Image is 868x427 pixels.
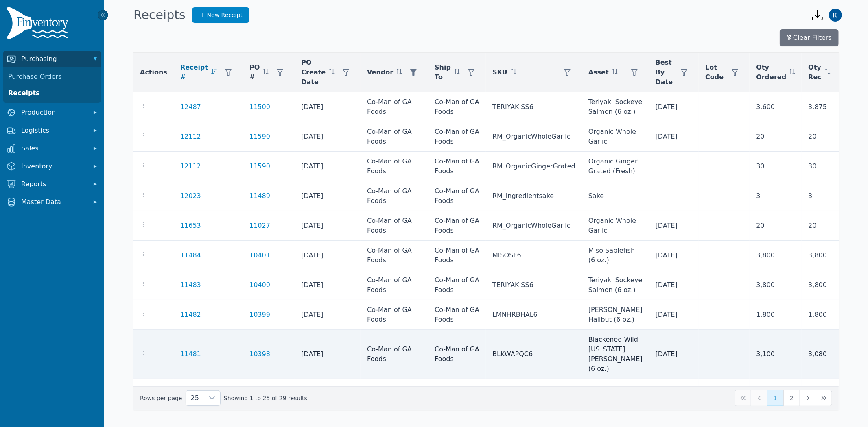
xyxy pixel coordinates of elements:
[582,330,649,379] td: Blackened Wild [US_STATE] [PERSON_NAME] (6 oz.)
[582,122,649,152] td: Organic Whole Garlic
[750,300,802,330] td: 1,800
[486,241,582,270] td: MISOSF6
[829,9,842,22] img: Kathleen Gray
[186,391,204,405] span: Rows per page
[249,349,270,359] a: 10398
[180,310,201,320] a: 11482
[21,179,86,189] span: Reports
[428,122,486,152] td: Co-Man of GA Foods
[295,241,361,270] td: [DATE]
[486,211,582,241] td: RM_OrganicWholeGarlic
[582,241,649,270] td: Miso Sablefish (6 oz.)
[180,280,201,290] a: 11483
[3,140,101,157] button: Sales
[180,221,201,231] a: 11653
[295,300,361,330] td: [DATE]
[582,152,649,181] td: Organic Ginger Grated (Fresh)
[207,11,243,19] span: New Receipt
[486,92,582,122] td: TERIYAKISS6
[180,161,201,171] a: 12112
[649,211,699,241] td: [DATE]
[3,194,101,210] button: Master Data
[428,330,486,379] td: Co-Man of GA Foods
[180,251,201,260] a: 11484
[249,251,270,260] a: 10401
[295,92,361,122] td: [DATE]
[428,241,486,270] td: Co-Man of GA Foods
[582,211,649,241] td: Organic Whole Garlic
[133,8,186,22] h1: Receipts
[649,270,699,300] td: [DATE]
[649,122,699,152] td: [DATE]
[295,211,361,241] td: [DATE]
[649,330,699,379] td: [DATE]
[361,330,428,379] td: Co-Man of GA Foods
[816,390,832,406] button: Last Page
[428,181,486,211] td: Co-Man of GA Foods
[802,122,837,152] td: 20
[649,300,699,330] td: [DATE]
[656,58,673,87] span: Best By Date
[295,270,361,300] td: [DATE]
[180,191,201,201] a: 12023
[588,68,609,77] span: Asset
[3,105,101,121] button: Production
[180,63,208,82] span: Receipt #
[428,92,486,122] td: Co-Man of GA Foods
[361,270,428,300] td: Co-Man of GA Foods
[428,300,486,330] td: Co-Man of GA Foods
[486,122,582,152] td: RM_OrganicWholeGarlic
[21,144,86,153] span: Sales
[3,158,101,174] button: Inventory
[435,63,451,82] span: Ship To
[249,132,270,142] a: 11590
[21,197,86,207] span: Master Data
[249,102,270,112] a: 11500
[582,181,649,211] td: Sake
[295,122,361,152] td: [DATE]
[295,181,361,211] td: [DATE]
[361,92,428,122] td: Co-Man of GA Foods
[367,68,393,77] span: Vendor
[800,390,816,406] button: Next Page
[750,241,802,270] td: 3,800
[295,152,361,181] td: [DATE]
[5,69,99,85] a: Purchase Orders
[750,92,802,122] td: 3,600
[21,126,86,135] span: Logistics
[649,92,699,122] td: [DATE]
[582,92,649,122] td: Teriyaki Sockeye Salmon (6 oz.)
[582,300,649,330] td: [PERSON_NAME] Halibut (6 oz.)
[802,300,837,330] td: 1,800
[21,161,86,171] span: Inventory
[705,63,724,82] span: Lot Code
[249,191,270,201] a: 11489
[192,7,249,23] a: New Receipt
[582,270,649,300] td: Teriyaki Sockeye Salmon (6 oz.)
[750,122,802,152] td: 20
[301,58,326,87] span: PO Create Date
[295,330,361,379] td: [DATE]
[486,181,582,211] td: RM_ingredientsake
[249,161,270,171] a: 11590
[750,211,802,241] td: 20
[3,122,101,139] button: Logistics
[428,211,486,241] td: Co-Man of GA Foods
[750,270,802,300] td: 3,800
[249,280,270,290] a: 10400
[428,152,486,181] td: Co-Man of GA Foods
[767,390,783,406] button: Page 1
[361,241,428,270] td: Co-Man of GA Foods
[361,181,428,211] td: Co-Man of GA Foods
[808,63,822,82] span: Qty Rec
[249,310,270,320] a: 10399
[802,181,837,211] td: 3
[750,152,802,181] td: 30
[180,349,201,359] a: 11481
[802,211,837,241] td: 20
[361,122,428,152] td: Co-Man of GA Foods
[486,152,582,181] td: RM_OrganicGingerGrated
[492,68,507,77] span: SKU
[3,176,101,192] button: Reports
[361,152,428,181] td: Co-Man of GA Foods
